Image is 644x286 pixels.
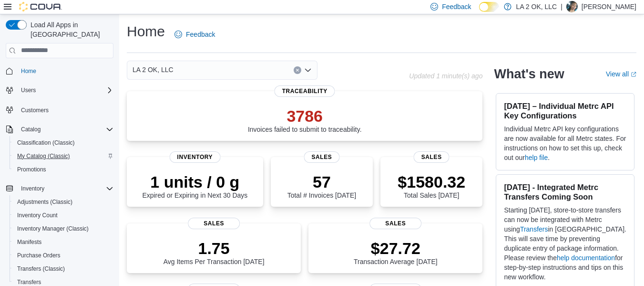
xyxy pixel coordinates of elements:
span: Manifests [17,238,41,246]
span: Inventory [21,185,44,192]
button: Users [2,84,117,97]
a: Classification (Classic) [13,137,79,148]
p: 3786 [248,106,362,126]
span: Transfers (Classic) [13,263,113,275]
a: View allExternal link [606,70,636,78]
a: My Catalog (Classic) [13,150,74,162]
span: Feedback [442,2,471,11]
p: 1.75 [164,239,265,258]
span: Inventory Count [17,212,58,219]
button: Catalog [17,124,44,135]
button: Inventory [2,182,117,195]
img: Cova [19,2,62,11]
span: Inventory Manager (Classic) [13,223,113,234]
span: Users [17,85,113,96]
div: Ericka J [566,1,578,12]
span: Sales [304,151,339,163]
span: Catalog [21,126,41,133]
a: Inventory Count [13,210,61,221]
button: Classification (Classic) [10,136,117,149]
span: Load All Apps in [GEOGRAPHIC_DATA] [27,20,113,39]
input: Dark Mode [479,2,499,12]
div: Total Sales [DATE] [398,172,465,199]
span: My Catalog (Classic) [17,152,70,160]
button: Inventory [17,183,48,194]
button: Home [2,64,117,78]
p: $1580.32 [398,172,465,191]
button: Manifests [10,235,117,249]
button: Inventory Count [10,209,117,222]
span: My Catalog (Classic) [13,150,113,162]
span: Customers [21,106,49,114]
span: Purchase Orders [13,250,113,261]
span: Home [21,67,36,75]
span: Classification (Classic) [17,139,75,147]
a: Home [17,65,40,77]
a: Transfers [520,225,548,233]
span: Feedback [186,30,215,39]
span: Inventory Count [13,210,113,221]
button: Inventory Manager (Classic) [10,222,117,235]
p: $27.72 [354,239,438,258]
span: Transfers (Classic) [17,265,65,273]
p: Starting [DATE], store-to-store transfers can now be integrated with Metrc using in [GEOGRAPHIC_D... [504,205,626,282]
span: Sales [369,218,422,229]
h1: Home [127,22,165,41]
button: Transfers (Classic) [10,262,117,275]
span: Customers [17,104,113,116]
span: Promotions [17,166,46,173]
button: Open list of options [304,66,312,74]
p: | [561,1,562,12]
a: Transfers (Classic) [13,263,69,275]
span: Promotions [13,164,113,175]
a: help file [525,154,548,161]
button: Adjustments (Classic) [10,195,117,209]
a: help documentation [557,254,615,262]
span: Home [17,65,113,77]
div: Total # Invoices [DATE] [287,172,356,199]
div: Invoices failed to submit to traceability. [248,106,362,133]
p: [PERSON_NAME] [582,1,636,12]
button: Promotions [10,163,117,176]
a: Purchase Orders [13,250,64,261]
div: Transaction Average [DATE] [354,239,438,265]
p: 57 [287,172,356,191]
a: Feedback [171,25,219,44]
a: Inventory Manager (Classic) [13,223,92,234]
span: Catalog [17,124,113,135]
h2: What's new [494,66,564,82]
button: My Catalog (Classic) [10,149,117,163]
svg: External link [631,72,636,77]
span: Traceability [275,85,335,97]
span: Inventory [170,151,221,163]
button: Clear input [294,66,301,74]
a: Customers [17,105,52,116]
span: Sales [414,151,450,163]
p: 1 units / 0 g [142,172,247,191]
button: Purchase Orders [10,249,117,262]
a: Promotions [13,164,50,175]
div: Expired or Expiring in Next 30 Days [142,172,247,199]
span: Users [21,86,36,94]
span: Inventory Manager (Classic) [17,225,89,233]
button: Customers [2,103,117,117]
a: Manifests [13,236,45,248]
span: Inventory [17,183,113,194]
div: Avg Items Per Transaction [DATE] [164,239,265,265]
span: Adjustments (Classic) [17,198,72,206]
a: Adjustments (Classic) [13,196,76,208]
span: Transfers [17,278,41,286]
p: Updated 1 minute(s) ago [409,72,482,80]
span: Adjustments (Classic) [13,196,113,208]
span: Sales [188,218,240,229]
span: Purchase Orders [17,252,61,259]
p: LA 2 OK, LLC [516,1,557,12]
p: Individual Metrc API key configurations are now available for all Metrc states. For instructions ... [504,124,626,162]
span: Manifests [13,236,113,248]
button: Catalog [2,123,117,136]
button: Users [17,85,40,96]
h3: [DATE] – Individual Metrc API Key Configurations [504,101,626,120]
span: LA 2 OK, LLC [133,64,174,75]
span: Classification (Classic) [13,137,113,148]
